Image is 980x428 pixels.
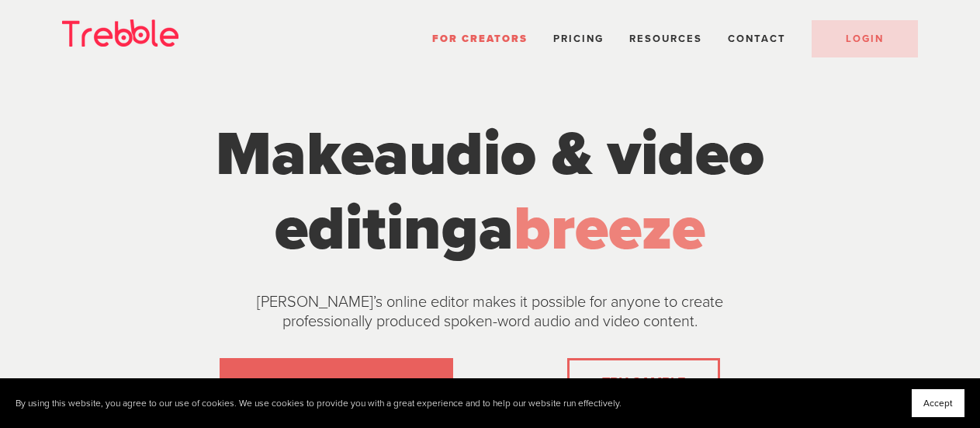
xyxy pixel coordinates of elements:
[553,33,604,45] a: Pricing
[728,33,786,45] a: Contact
[923,398,953,409] span: Accept
[275,192,479,266] span: editing
[846,33,884,45] span: LOGIN
[596,367,691,398] a: TRY SAMPLE
[374,117,764,192] span: audio & video
[432,33,528,45] a: For Creators
[219,293,762,332] p: [PERSON_NAME]’s online editor makes it possible for anyone to create professionally produced spok...
[629,33,702,45] span: Resources
[199,117,781,266] h1: Make a
[16,398,622,409] p: By using this website, you agree to our use of cookies. We use cookies to provide you with a grea...
[514,192,705,266] span: breeze
[812,20,918,57] a: LOGIN
[220,358,453,408] a: GET STARTED FOR FREE
[912,389,964,417] button: Accept
[62,19,178,47] img: Trebble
